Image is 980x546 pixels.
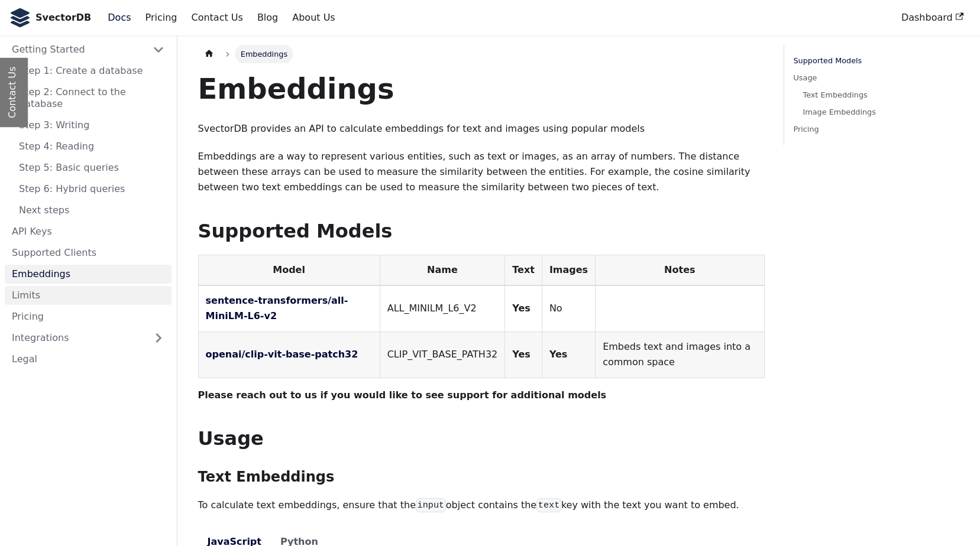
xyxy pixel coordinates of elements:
[35,10,91,25] b: SvectorDB
[380,331,505,378] td: CLIP_VIT_BASE_PATH32
[198,45,221,63] a: Home page
[12,180,172,199] a: Step 6: Hybrid queries
[5,350,172,369] a: Legal
[198,389,607,401] strong: Please reach out to us if you would like to see support for additional models
[9,8,91,27] a: SvectorDB LogoSvectorDB
[198,498,765,513] p: To calculate text embeddings, ensure that the object contains the key with the text you want to e...
[198,149,765,196] p: Embeddings are a way to represent various entities, such as text or images, as an array of number...
[380,255,505,285] th: Name
[536,498,561,512] code: text
[5,243,172,262] a: Supported Clients
[12,201,172,220] a: Next steps
[285,8,342,28] a: About Us
[5,222,172,241] a: API Keys
[198,255,380,285] th: Model
[549,349,568,360] strong: Yes
[9,8,31,27] img: SvectorDB Logo
[596,255,764,285] th: Notes
[235,45,294,63] span: Embeddings
[794,71,955,84] a: Usage
[206,295,348,321] a: sentence-transformers/all-MiniLM-L6-v2
[12,137,172,156] a: Step 4: Reading
[380,285,505,331] td: ALL_MINILM_L6_V2
[198,121,765,136] p: SvectorDB provides an API to calculate embeddings for text and images using popular models
[794,123,955,135] a: Pricing
[184,8,250,28] a: Contact Us
[198,427,765,450] h2: Usage
[5,329,172,347] a: Integrations
[198,219,765,243] h2: Supported Models
[803,89,950,101] a: Text Embeddings
[794,54,955,67] a: Supported Models
[12,158,172,177] a: Step 5: Basic queries
[138,8,185,28] a: Pricing
[512,303,531,314] strong: Yes
[5,307,172,326] a: Pricing
[145,40,172,59] button: Collapse sidebar category 'Getting Started'
[198,468,765,486] h3: Text Embeddings
[101,8,138,28] a: Docs
[5,265,172,284] a: Embeddings
[198,45,765,63] nav: Breadcrumbs
[416,498,446,512] code: input
[250,8,285,28] a: Blog
[5,40,145,59] a: Getting Started
[542,285,595,331] td: No
[542,255,595,285] th: Images
[803,106,950,118] a: Image Embeddings
[596,331,764,378] td: Embeds text and images into a common space
[505,255,542,285] th: Text
[12,61,172,80] a: Step 1: Create a database
[894,8,971,28] a: Dashboard
[206,349,358,360] a: openai/clip-vit-base-patch32
[5,286,172,305] a: Limits
[12,116,172,135] a: Step 3: Writing
[512,349,531,360] strong: Yes
[198,71,765,106] h1: Embeddings
[12,83,172,113] a: Step 2: Connect to the database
